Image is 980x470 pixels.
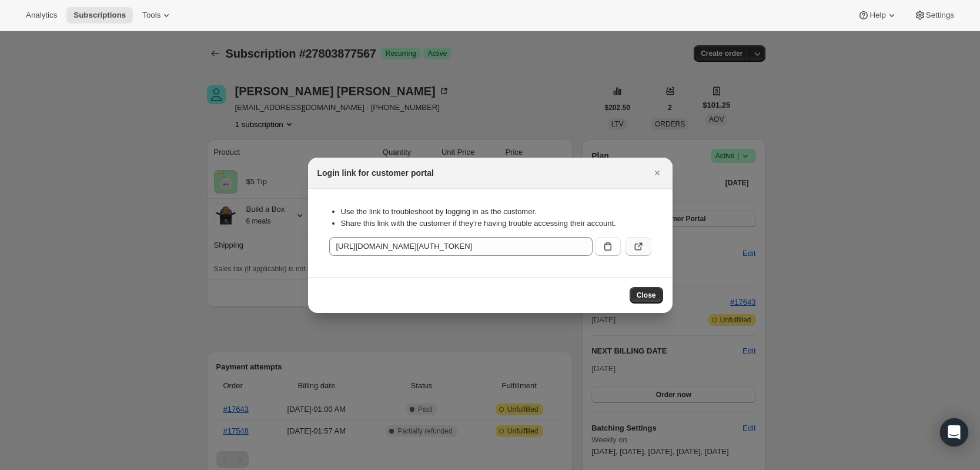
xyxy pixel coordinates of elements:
[341,218,651,229] li: Share this link with the customer if they’re having trouble accessing their account.
[26,11,57,20] span: Analytics
[19,7,64,24] button: Analytics
[926,11,954,20] span: Settings
[73,11,126,20] span: Subscriptions
[317,167,434,179] h2: Login link for customer portal
[135,7,179,24] button: Tools
[630,287,663,304] button: Close
[907,7,961,24] button: Settings
[637,291,656,300] span: Close
[66,7,133,24] button: Subscriptions
[649,165,665,181] button: Close
[341,206,651,218] li: Use the link to troubleshoot by logging in as the customer.
[869,11,885,20] span: Help
[851,7,904,24] button: Help
[142,11,160,20] span: Tools
[940,418,968,446] div: Open Intercom Messenger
